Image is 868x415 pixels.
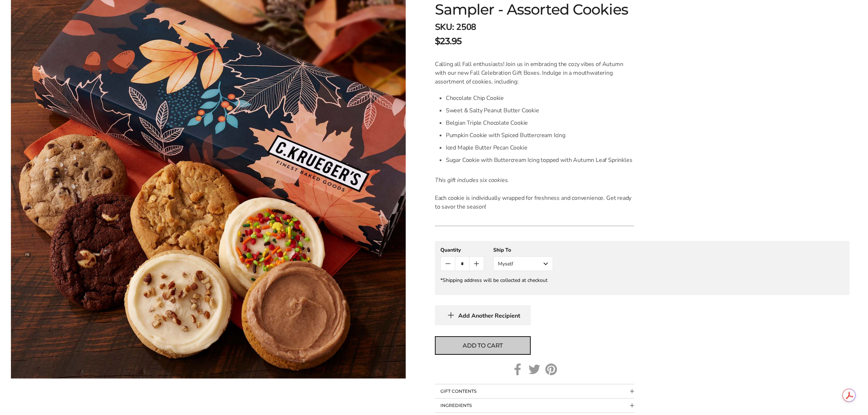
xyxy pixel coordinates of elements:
li: Sugar Cookie with Buttercream Icing topped with Autumn Leaf Sprinkles [446,154,634,166]
li: Belgian Triple Chocolate Cookie [446,117,634,129]
strong: SKU: [435,21,454,33]
p: Each cookie is individually wrapped for freshness and convenience. Get ready to savor the season! [435,194,634,211]
button: Myself [493,256,553,271]
li: Chocolate Chip Cookie [446,92,634,104]
button: Add Another Recipient [435,305,531,325]
span: Add Another Recipient [458,312,520,319]
button: Collapsible block button [435,384,634,398]
li: Pumpkin Cookie with Spiced Buttercream Icing [446,129,634,141]
a: Facebook [512,364,523,375]
div: *Shipping address will be collected at checkout [440,277,844,284]
span: Add to cart [463,341,503,350]
a: Pinterest [545,364,557,375]
em: This gift includes six cookies. [435,176,509,184]
gfm-form: New recipient [435,241,850,295]
span: 2508 [456,21,476,33]
li: Sweet & Salty Peanut Butter Cookie [446,104,634,117]
li: Iced Maple Butter Pecan Cookie [446,141,634,154]
button: Collapsible block button [435,399,634,412]
div: Ship To [493,247,553,253]
input: Quantity [455,257,469,271]
span: $23.95 [435,35,462,48]
button: Count plus [470,257,484,271]
a: Twitter [529,364,540,375]
button: Count minus [441,257,455,271]
button: Add to cart [435,336,531,355]
div: Quantity [440,247,484,253]
p: Calling all Fall enthusiasts! Join us in embracing the cozy vibes of Autumn with our new Fall Cel... [435,60,634,86]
